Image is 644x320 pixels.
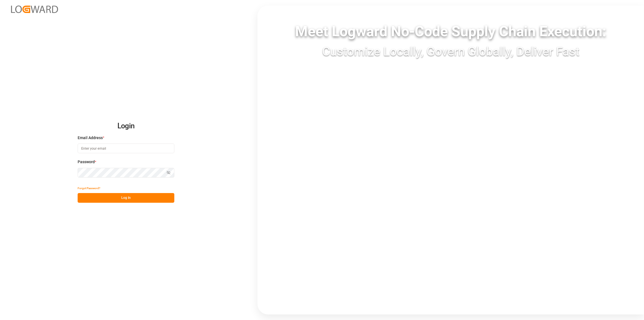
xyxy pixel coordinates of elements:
button: Log In [78,193,174,203]
div: Meet Logward No-Code Supply Chain Execution: [257,21,644,42]
div: Customize Locally, Govern Globally, Deliver Fast [257,42,644,61]
h2: Login [78,117,174,135]
input: Enter your email [78,144,174,153]
span: Password [78,159,95,165]
button: Forgot Password? [78,183,100,193]
img: Logward_new_orange.png [11,6,58,13]
span: Email Address [78,135,103,141]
